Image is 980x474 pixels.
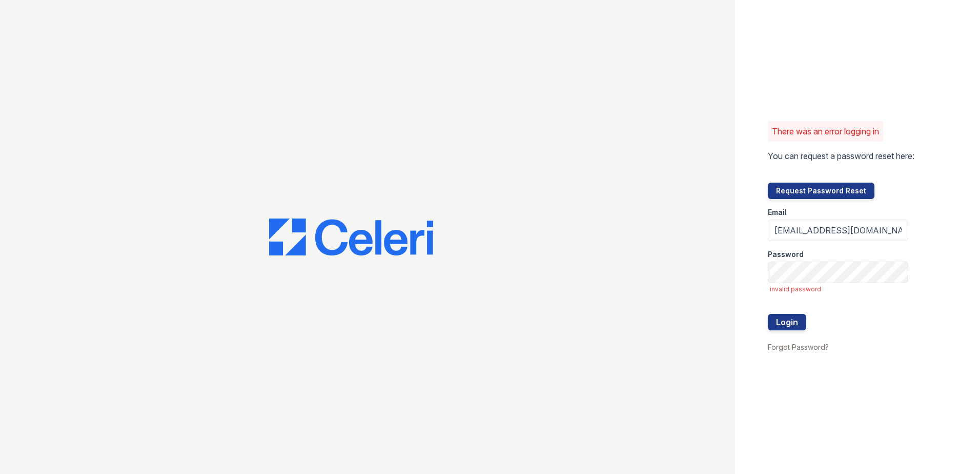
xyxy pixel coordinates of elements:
[768,249,804,260] label: Password
[768,150,914,162] p: You can request a password reset here:
[768,183,874,199] button: Request Password Reset
[770,285,908,293] span: invalid password
[768,343,829,351] a: Forgot Password?
[768,314,806,330] button: Login
[768,207,787,218] label: Email
[269,219,433,255] img: CE_Logo_Blue-a8612792a0a2168367f1c8372b55b34899dd931a85d93a1a3d3e32e68fde9ad4.png
[772,125,879,137] p: There was an error logging in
